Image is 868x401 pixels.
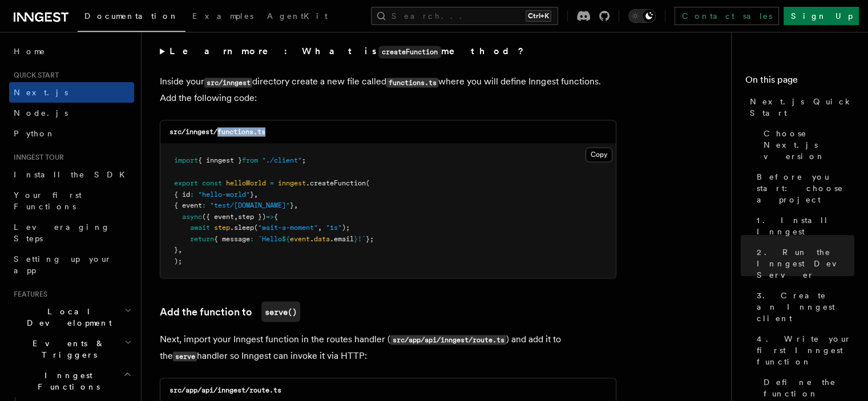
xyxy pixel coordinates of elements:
span: Node.js [14,108,68,118]
span: ( [254,223,258,231]
button: Copy [586,147,612,162]
span: "test/[DOMAIN_NAME]" [210,201,290,209]
span: = [270,179,274,187]
span: , [254,190,258,198]
span: Python [14,129,55,138]
span: : [190,190,194,198]
span: return [190,234,214,242]
span: 3. Create an Inngest client [757,290,854,324]
a: Choose Next.js version [759,123,854,167]
span: , [294,201,298,209]
span: Features [9,290,47,299]
a: Home [9,41,134,62]
span: Local Development [9,306,124,329]
a: Your first Functions [9,185,134,217]
span: . [310,234,314,242]
strong: Learn more: What is method? [169,46,526,56]
a: 3. Create an Inngest client [752,285,854,329]
span: AgentKit [267,11,328,21]
span: Inngest Functions [9,370,123,392]
a: Setting up your app [9,249,134,281]
code: createFunction [378,46,441,58]
span: }; [366,234,374,242]
a: Leveraging Steps [9,217,134,249]
span: from [242,156,258,164]
span: Quick start [9,71,59,80]
span: } [290,201,294,209]
span: import [174,156,198,164]
span: Leveraging Steps [14,222,110,243]
span: Before you start: choose a project [757,171,854,205]
span: ); [174,257,182,265]
span: Choose Next.js version [764,128,854,162]
span: const [202,179,222,187]
span: helloWorld [226,179,266,187]
a: Sign Up [784,7,859,25]
span: Next.js [14,88,68,97]
span: "hello-world" [198,190,250,198]
span: ({ event [202,212,234,220]
summary: Learn more: What iscreateFunctionmethod? [160,43,616,60]
a: 4. Write your first Inngest function [752,329,854,372]
span: await [190,223,210,231]
code: src/app/api/inngest/route.ts [169,386,281,394]
span: Home [14,46,46,57]
span: Next.js Quick Start [750,96,854,119]
code: src/inngest/functions.ts [169,128,265,136]
span: .sleep [230,223,254,231]
a: Documentation [78,3,185,32]
span: ; [302,156,306,164]
span: => [266,212,274,220]
span: 4. Write your first Inngest function [757,333,854,367]
span: Examples [192,11,253,21]
span: Install the SDK [14,170,132,179]
code: src/app/api/inngest/route.ts [390,335,506,345]
span: : [250,234,254,242]
button: Search...Ctrl+K [371,7,558,25]
span: , [234,212,238,220]
span: , [318,223,322,231]
span: ( [366,179,370,187]
span: async [182,212,202,220]
span: } [354,234,358,242]
span: { id [174,190,190,198]
span: 2. Run the Inngest Dev Server [757,246,854,281]
span: step }) [238,212,266,220]
span: Setting up your app [14,254,112,275]
a: Contact sales [675,7,779,25]
span: "wait-a-moment" [258,223,318,231]
span: 1. Install Inngest [757,214,854,237]
span: `Hello [258,234,282,242]
span: data [314,234,330,242]
span: } [250,190,254,198]
button: Inngest Functions [9,365,134,397]
span: } [174,245,178,253]
a: Before you start: choose a project [752,167,854,210]
span: Events & Triggers [9,338,124,361]
a: Node.js [9,103,134,123]
span: Documentation [84,11,179,21]
span: .email [330,234,354,242]
span: "1s" [326,223,342,231]
span: ); [342,223,350,231]
a: Next.js [9,82,134,103]
a: Examples [185,3,260,31]
span: { message [214,234,250,242]
code: serve [173,351,197,361]
span: { inngest } [198,156,242,164]
span: Your first Functions [14,191,82,211]
span: !` [358,234,366,242]
span: .createFunction [306,179,366,187]
button: Local Development [9,301,134,333]
span: "./client" [262,156,302,164]
a: 2. Run the Inngest Dev Server [752,242,854,285]
a: AgentKit [260,3,334,31]
code: serve() [261,301,300,322]
a: Next.js Quick Start [745,91,854,123]
a: 1. Install Inngest [752,210,854,242]
span: , [178,245,182,253]
p: Next, import your Inngest function in the routes handler ( ) and add it to the handler so Inngest... [160,331,616,364]
button: Events & Triggers [9,333,134,365]
span: { [274,212,278,220]
a: Install the SDK [9,164,134,185]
